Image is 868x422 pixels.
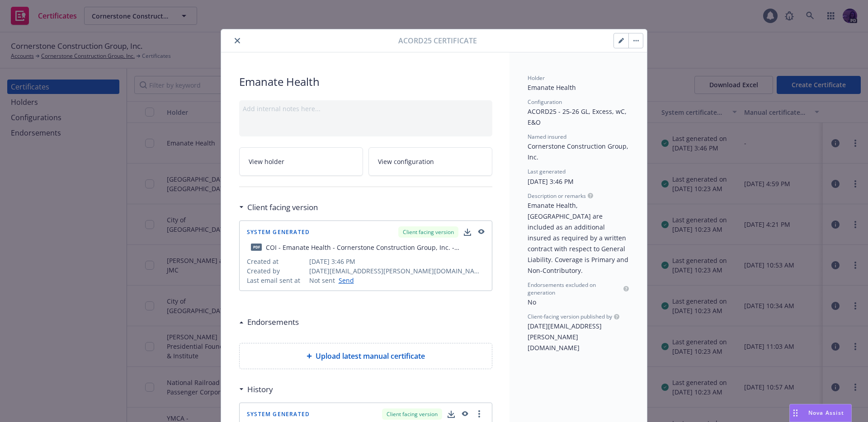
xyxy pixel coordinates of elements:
h3: History [247,384,273,395]
span: Emanate Health, [GEOGRAPHIC_DATA] are included as an additional insured as required by a written ... [528,201,630,275]
span: Created by [247,266,306,276]
h3: Client facing version [247,202,318,213]
a: View holder [239,147,363,176]
div: Upload latest manual certificate [239,343,492,369]
span: System Generated [247,412,310,417]
span: Client-facing version published by [528,313,612,320]
span: Endorsements excluded on generation [528,281,622,296]
span: Emanate Health [528,83,576,92]
span: Created at [247,257,306,266]
span: [DATE] 3:46 PM [309,257,485,266]
span: Named insured [528,133,566,141]
div: Drag to move [790,404,801,422]
span: Cornerstone Construction Group, Inc. [528,142,630,161]
div: Client facing version [382,408,442,420]
span: Nova Assist [808,409,844,417]
div: Endorsements [239,316,299,328]
a: Send [335,276,354,285]
div: History [239,384,273,395]
span: Acord25 Certificate [398,35,477,46]
span: pdf [251,244,262,250]
span: [DATE] 3:46 PM [528,177,574,186]
span: Not sent [309,276,335,285]
span: Last generated [528,168,566,175]
span: [DATE][EMAIL_ADDRESS][PERSON_NAME][DOMAIN_NAME] [528,322,602,352]
h3: Endorsements [247,316,299,328]
span: Emanate Health [239,74,492,89]
div: COI - Emanate Health - Cornerstone Construction Group, Inc. - fillable.pdf [266,243,485,252]
span: [DATE][EMAIL_ADDRESS][PERSON_NAME][DOMAIN_NAME] [309,266,485,276]
span: View configuration [378,157,434,166]
span: Add internal notes here... [243,104,321,113]
a: View configuration [368,147,492,176]
span: System Generated [247,230,310,235]
span: Configuration [528,98,562,106]
span: View holder [249,157,284,166]
a: more [474,408,485,419]
span: Last email sent at [247,276,306,285]
button: Nova Assist [789,404,852,422]
span: No [528,298,536,306]
div: Client facing version [398,226,458,238]
span: ACORD25 - 25-26 GL, Excess, wC, E&O [528,107,628,127]
span: Description or remarks [528,192,586,200]
span: Holder [528,74,545,82]
div: Client facing version [239,202,318,213]
span: Upload latest manual certificate [316,351,425,361]
button: close [232,35,243,46]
